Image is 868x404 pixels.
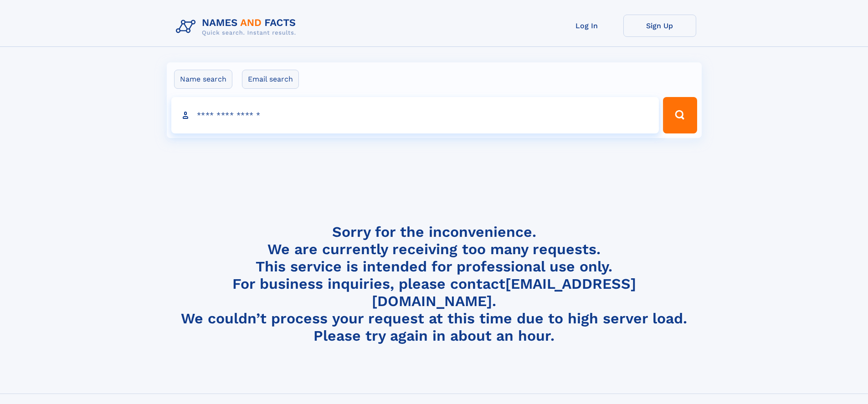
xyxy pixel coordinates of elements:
[623,15,696,37] a: Sign Up
[550,15,623,37] a: Log In
[172,15,303,39] img: Logo Names and Facts
[663,97,697,133] button: Search Button
[242,70,299,89] label: Email search
[171,97,659,133] input: search input
[174,70,232,89] label: Name search
[372,275,636,310] a: [EMAIL_ADDRESS][DOMAIN_NAME]
[172,223,696,345] h4: Sorry for the inconvenience. We are currently receiving too many requests. This service is intend...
